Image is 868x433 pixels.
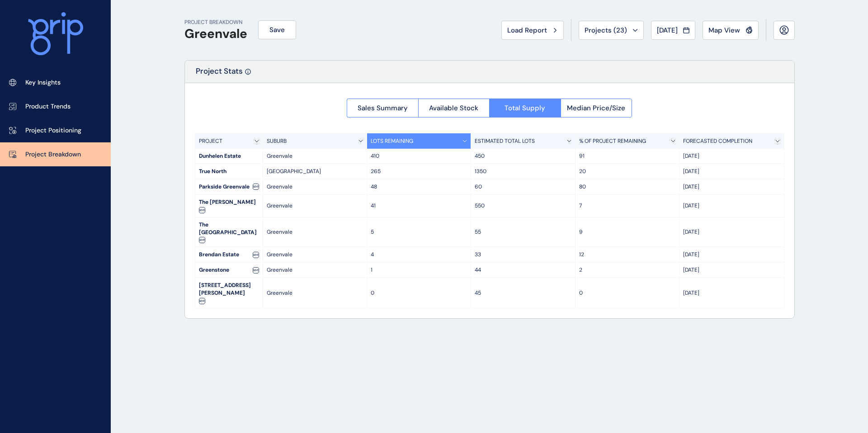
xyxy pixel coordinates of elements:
button: Load Report [501,21,564,40]
span: Map View [708,26,740,35]
span: Save [269,25,285,34]
button: Projects (23) [579,21,644,40]
span: Total Supply [505,104,545,113]
p: 91 [579,152,675,160]
div: Greenstone [195,263,263,278]
p: Greenvale [267,183,363,191]
p: 5 [371,228,467,236]
p: PROJECT BREAKDOWN [184,19,247,26]
h1: Greenvale [184,26,247,42]
p: FORECASTED COMPLETION [683,137,752,145]
p: [DATE] [683,168,780,175]
span: Median Price/Size [567,104,625,113]
p: ESTIMATED TOTAL LOTS [475,137,535,145]
p: [DATE] [683,228,780,236]
span: Projects ( 23 ) [585,26,627,35]
p: Greenvale [267,202,363,210]
p: Project Positioning [25,126,81,135]
p: 265 [371,168,467,175]
p: 0 [579,289,675,297]
button: [DATE] [651,21,695,40]
p: Product Trends [25,102,71,111]
p: 4 [371,251,467,259]
p: Greenvale [267,266,363,274]
div: Brendan Estate [195,247,263,262]
p: 1 [371,266,467,274]
p: [DATE] [683,183,780,191]
button: Median Price/Size [561,99,632,118]
button: Sales Summary [347,99,418,118]
div: The [GEOGRAPHIC_DATA] [195,217,263,247]
p: 45 [475,289,571,297]
p: [DATE] [683,266,780,274]
div: Dunhelen Estate [195,149,263,164]
p: 12 [579,251,675,259]
p: 55 [475,228,571,236]
p: 410 [371,152,467,160]
div: True North [195,164,263,179]
p: [DATE] [683,289,780,297]
p: SUBURB [267,137,287,145]
button: Save [258,20,296,39]
span: Sales Summary [358,104,408,113]
p: Project Stats [196,66,243,83]
p: 7 [579,202,675,210]
p: Greenvale [267,289,363,297]
p: 0 [371,289,467,297]
p: 48 [371,183,467,191]
p: Greenvale [267,251,363,259]
p: Project Breakdown [25,150,81,159]
p: % OF PROJECT REMAINING [579,137,646,145]
p: 2 [579,266,675,274]
button: Total Supply [489,99,561,118]
p: 60 [475,183,571,191]
p: 33 [475,251,571,259]
p: Greenvale [267,228,363,236]
button: Available Stock [418,99,490,118]
p: [DATE] [683,202,780,210]
p: 450 [475,152,571,160]
p: 550 [475,202,571,210]
p: [GEOGRAPHIC_DATA] [267,168,363,175]
p: Key Insights [25,78,61,87]
p: Greenvale [267,152,363,160]
div: [STREET_ADDRESS][PERSON_NAME] [195,278,263,308]
span: Available Stock [429,104,478,113]
div: The [PERSON_NAME] [195,195,263,217]
p: 41 [371,202,467,210]
span: [DATE] [657,26,678,35]
span: Load Report [507,26,547,35]
button: Map View [703,21,759,40]
p: [DATE] [683,152,780,160]
p: 9 [579,228,675,236]
p: 1350 [475,168,571,175]
p: 44 [475,266,571,274]
div: Parkside Greenvale [195,179,263,194]
p: [DATE] [683,251,780,259]
p: 80 [579,183,675,191]
p: 20 [579,168,675,175]
p: LOTS REMAINING [371,137,413,145]
p: PROJECT [199,137,222,145]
